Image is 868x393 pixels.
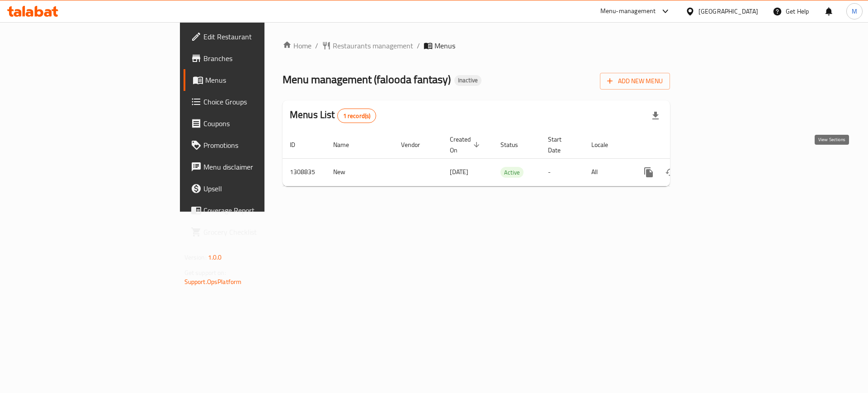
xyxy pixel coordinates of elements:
[203,183,318,194] span: Upsell
[184,91,325,113] a: Choice Groups
[203,96,318,107] span: Choice Groups
[184,251,207,263] span: Version:
[698,6,758,16] div: [GEOGRAPHIC_DATA]
[184,221,325,243] a: Grocery Checklist
[203,227,318,237] span: Grocery Checklist
[600,73,670,90] button: Add New Menu
[322,40,413,51] a: Restaurants management
[454,76,481,84] span: Inactive
[290,108,376,123] h2: Menus List
[283,69,451,90] span: Menu management ( falooda fantasy )
[454,75,481,86] div: Inactive
[184,113,325,134] a: Coupons
[184,276,242,288] a: Support.OpsPlatform
[203,161,318,172] span: Menu disclaimer
[184,26,325,47] a: Edit Restaurant
[638,161,660,183] button: more
[401,139,432,150] span: Vendor
[645,105,666,127] div: Export file
[450,166,468,178] span: [DATE]
[338,112,376,120] span: 1 record(s)
[184,134,325,156] a: Promotions
[184,178,325,199] a: Upsell
[434,40,455,51] span: Menus
[852,6,857,16] span: M
[660,161,681,183] button: Change Status
[184,156,325,178] a: Menu disclaimer
[607,76,663,87] span: Add New Menu
[326,158,394,186] td: New
[500,139,530,150] span: Status
[184,69,325,91] a: Menus
[203,31,318,42] span: Edit Restaurant
[283,40,670,51] nav: breadcrumb
[591,139,620,150] span: Locale
[337,109,377,123] div: Total records count
[450,134,482,156] span: Created On
[184,199,325,221] a: Coverage Report
[283,131,732,186] table: enhanced table
[208,251,222,263] span: 1.0.0
[500,167,524,178] div: Active
[203,53,318,64] span: Branches
[631,131,732,159] th: Actions
[205,75,318,85] span: Menus
[548,134,573,156] span: Start Date
[600,6,656,17] div: Menu-management
[333,40,413,51] span: Restaurants management
[500,167,524,178] span: Active
[333,139,361,150] span: Name
[203,205,318,216] span: Coverage Report
[290,139,307,150] span: ID
[184,47,325,69] a: Branches
[541,158,584,186] td: -
[417,40,420,51] li: /
[203,118,318,129] span: Coupons
[203,140,318,151] span: Promotions
[184,267,226,279] span: Get support on:
[584,158,631,186] td: All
